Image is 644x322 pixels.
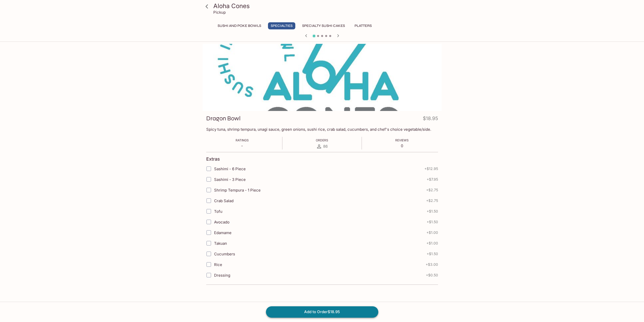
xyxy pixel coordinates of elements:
[214,166,246,171] span: Sashimi - 6 Piece
[213,2,440,10] h3: Aloha Cones
[214,198,234,203] span: Crab Salad
[426,273,438,277] span: + $0.50
[427,252,438,256] span: + $1.50
[214,241,227,246] span: Takuan
[214,188,261,193] span: Shrimp Tempura - 1 Piece
[423,115,438,124] h4: $18.95
[395,143,409,148] p: 0
[213,10,226,15] p: Pickup
[206,127,438,132] p: Spicy tuna, shrimp tempura, unagi sauce, green onions, sushi rice, crab salad, cucumbers, and che...
[206,156,220,162] h4: Extras
[214,262,222,267] span: Rice
[426,188,438,192] span: + $2.75
[268,22,295,29] button: Specialties
[206,115,241,122] h3: Dragon Bowl
[214,252,235,256] span: Cucumbers
[427,209,438,213] span: + $1.50
[215,22,264,29] button: Sushi and Poke Bowls
[266,306,378,317] button: Add to Order$18.95
[214,273,230,278] span: Dressing
[316,138,328,142] span: Orders
[427,220,438,224] span: + $1.50
[426,199,438,203] span: + $2.75
[214,177,246,182] span: Sashimi - 3 Piece
[426,231,438,235] span: + $1.00
[236,143,249,148] p: -
[299,22,348,29] button: Specialty Sushi Cakes
[395,138,409,142] span: Reviews
[214,220,230,224] span: Avocado
[214,230,232,235] span: Edamame
[426,241,438,245] span: + $1.00
[426,262,438,267] span: + $3.00
[214,209,222,214] span: Tofu
[424,167,438,171] span: + $12.95
[236,138,249,142] span: Ratings
[427,177,438,181] span: + $7.95
[203,44,442,111] div: Dragon Bowl
[323,144,328,149] span: 86
[352,22,375,29] button: Platters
